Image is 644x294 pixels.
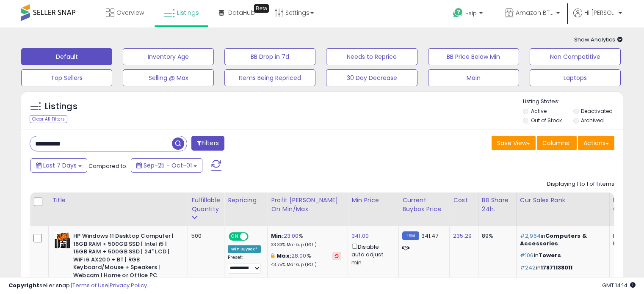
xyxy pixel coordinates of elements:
[520,196,606,205] div: Cur Sales Rank
[73,232,176,289] b: HP Windows 11 Desktop Computer | 16GB RAM + 500GB SSD | Intel i5 | 16GB RAM + 500GB SSD | 24" LCD...
[271,262,341,268] p: 43.75% Markup (ROI)
[45,101,77,113] h5: Listings
[428,69,519,86] button: Main
[523,98,623,106] p: Listing States:
[88,162,127,170] span: Compared to:
[191,136,224,151] button: Filters
[271,252,341,268] div: %
[584,8,616,17] span: Hi [PERSON_NAME]
[520,232,587,247] span: Computers & Accessories
[453,8,463,18] i: Get Help
[482,232,510,240] div: 89%
[351,242,392,267] div: Disable auto adjust min
[326,69,417,86] button: 30 Day Decrease
[21,48,112,65] button: Default
[224,48,315,65] button: BB Drop in 7d
[228,255,261,274] div: Preset:
[520,251,534,259] span: #106
[453,232,472,240] a: 235.29
[541,264,573,272] span: 17871138011
[542,139,569,147] span: Columns
[531,117,562,124] label: Out of Stock
[402,196,446,214] div: Current Buybox Price
[547,180,614,188] div: Displaying 1 to 1 of 1 items
[131,158,202,173] button: Sep-25 - Oct-01
[271,232,341,248] div: %
[482,196,513,214] div: BB Share 24h.
[8,281,39,289] strong: Copyright
[602,281,636,289] span: 2025-10-12 14:14 GMT
[574,36,623,44] span: Show Analytics
[613,196,644,214] div: Num of Comp.
[492,136,536,150] button: Save View
[276,252,291,260] b: Max:
[428,48,519,65] button: BB Price Below Min
[271,196,344,214] div: Profit [PERSON_NAME] on Min/Max
[520,232,603,247] p: in
[54,232,71,249] img: 51BrauSQUUL._SL40_.jpg
[531,107,547,115] label: Active
[144,161,192,170] span: Sep-25 - Oct-01
[326,48,417,65] button: Needs to Reprice
[284,232,299,240] a: 23.00
[351,232,369,240] a: 341.00
[43,161,77,170] span: Last 7 Days
[291,252,307,260] a: 28.00
[613,240,641,247] div: FBM: 3
[110,281,147,289] a: Privacy Policy
[271,232,284,240] b: Min:
[271,242,341,248] p: 33.33% Markup (ROI)
[224,69,315,86] button: Items Being Repriced
[177,8,199,17] span: Listings
[228,245,261,253] div: Win BuyBox *
[123,48,214,65] button: Inventory Age
[520,232,541,240] span: #2,964
[446,1,491,27] a: Help
[21,69,112,86] button: Top Sellers
[578,136,614,150] button: Actions
[123,69,214,86] button: Selling @ Max
[520,264,536,272] span: #242
[30,158,87,173] button: Last 7 Days
[351,196,395,205] div: Min Price
[581,117,604,124] label: Archived
[516,8,554,17] span: Amazon BTG
[30,115,67,123] div: Clear All Filters
[520,252,603,259] p: in
[228,8,255,17] span: DataHub
[465,10,477,17] span: Help
[191,196,221,214] div: Fulfillable Quantity
[573,8,622,27] a: Hi [PERSON_NAME]
[421,232,439,240] span: 341.47
[613,232,641,240] div: FBA: 0
[268,192,348,226] th: The percentage added to the cost of goods (COGS) that forms the calculator for Min & Max prices.
[191,232,218,240] div: 500
[537,136,577,150] button: Columns
[254,4,269,13] div: Tooltip anchor
[247,233,261,240] span: OFF
[8,282,147,290] div: seller snap | |
[530,69,621,86] button: Laptops
[52,196,184,205] div: Title
[72,281,108,289] a: Terms of Use
[116,8,144,17] span: Overview
[530,48,621,65] button: Non Competitive
[581,107,613,115] label: Deactivated
[520,264,603,272] p: in
[402,231,419,240] small: FBM
[453,196,475,205] div: Cost
[539,251,561,259] span: Towers
[228,196,264,205] div: Repricing
[229,233,240,240] span: ON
